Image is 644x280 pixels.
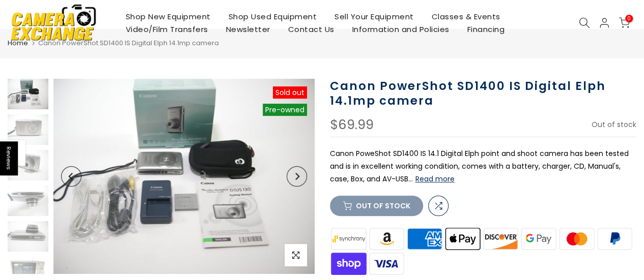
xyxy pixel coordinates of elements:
[219,10,326,23] a: Shop Used Equipment
[330,251,368,276] img: shopify pay
[482,226,520,251] img: discover
[330,226,368,251] img: synchrony
[458,23,514,36] a: Financing
[619,17,630,28] a: 0
[117,10,219,23] a: Shop New Equipment
[217,23,279,36] a: Newsletter
[592,119,636,130] span: Out of stock
[117,23,217,36] a: Video/Film Transfers
[368,251,406,276] img: visa
[596,226,634,251] img: paypal
[8,79,48,109] img: Canon PowerShot SD1400 IS Digital Elph 14.1mp camera Digital Cameras - Digital Point and Shoot Ca...
[8,221,48,252] img: Canon PowerShot SD1400 IS Digital Elph 14.1mp camera Digital Cameras - Digital Point and Shoot Ca...
[8,150,48,180] img: Canon PowerShot SD1400 IS Digital Elph 14.1mp camera Digital Cameras - Digital Point and Shoot Ca...
[330,147,637,186] p: Canon PoweShot SD1400 IS 14.1 Digital Elph point and shoot camera has been tested and is in excel...
[443,226,482,251] img: apple pay
[423,10,509,23] a: Classes & Events
[343,23,458,36] a: Information and Policies
[326,10,423,23] a: Sell Your Equipment
[406,226,444,251] img: american express
[287,166,307,186] button: Next
[8,114,48,145] img: Canon PowerShot SD1400 IS Digital Elph 14.1mp camera Digital Cameras - Digital Point and Shoot Ca...
[279,23,343,36] a: Contact Us
[330,79,637,108] h1: Canon PowerShot SD1400 IS Digital Elph 14.1mp camera
[330,118,374,132] div: $69.99
[557,226,596,251] img: master
[8,185,48,216] img: Canon PowerShot SD1400 IS Digital Elph 14.1mp camera Digital Cameras - Digital Point and Shoot Ca...
[520,226,558,251] img: google pay
[625,15,633,22] span: 0
[53,79,315,274] img: Canon PowerShot SD1400 IS Digital Elph 14.1mp camera Digital Cameras - Digital Point and Shoot Ca...
[368,226,406,251] img: amazon payments
[61,166,81,186] button: Previous
[415,174,455,183] button: Read more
